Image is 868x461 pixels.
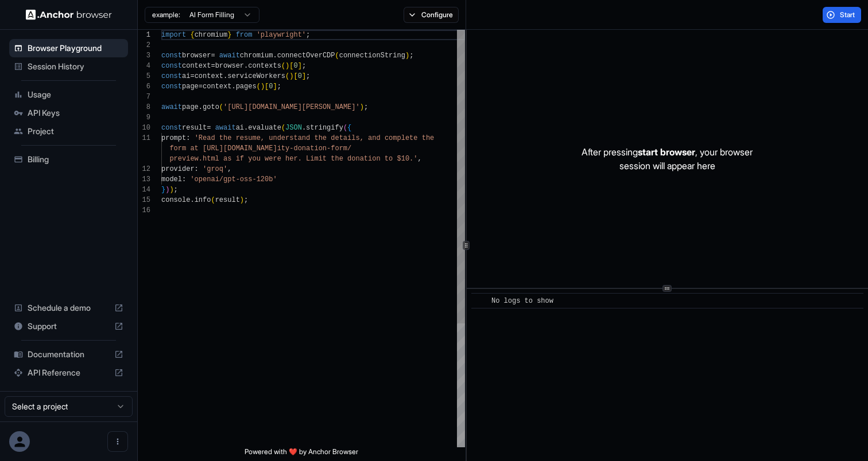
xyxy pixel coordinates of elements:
span: await [219,52,240,60]
span: model [161,175,182,183]
span: { [190,31,194,39]
span: ] [273,83,277,91]
span: connectOverCDP [277,52,335,60]
span: ; [302,62,306,70]
span: Support [28,321,110,332]
span: = [211,62,215,70]
span: result [182,124,207,132]
span: 0 [293,62,297,70]
span: ( [285,72,289,80]
span: await [215,124,236,132]
span: . [244,124,248,132]
span: const [161,52,182,60]
span: = [211,52,215,60]
span: Session History [28,61,123,72]
span: const [161,124,182,132]
span: Billing [28,154,123,165]
button: Configure [404,7,459,23]
span: evaluate [248,124,281,132]
div: Project [9,122,128,140]
div: API Reference [9,364,128,382]
span: ) [289,72,293,80]
img: Anchor Logo [26,9,112,20]
span: Powered with ❤️ by Anchor Browser [245,447,358,461]
div: 15 [138,195,150,205]
span: { [347,124,351,132]
div: 5 [138,71,150,81]
span: context [182,62,211,70]
span: chromium [195,31,228,39]
span: [ [289,62,293,70]
span: } [227,31,231,39]
span: ( [257,83,261,91]
span: : [182,175,186,183]
div: Schedule a demo [9,299,128,317]
div: Usage [9,85,128,104]
span: const [161,62,182,70]
span: browser [215,62,244,70]
span: ai [236,124,244,132]
span: page [182,83,199,91]
span: ​ [477,295,483,307]
div: 7 [138,92,150,102]
span: ; [174,186,178,194]
span: from [236,31,253,39]
span: goto [203,103,219,111]
span: [ [265,83,269,91]
span: ( [335,52,339,60]
span: serviceWorkers [227,72,285,80]
span: contexts [248,62,281,70]
div: 1 [138,30,150,40]
span: . [273,52,277,60]
span: info [195,196,211,204]
span: Start [840,10,856,19]
span: ) [261,83,265,91]
span: ( [343,124,347,132]
div: Browser Playground [9,39,128,57]
button: Open menu [107,431,128,452]
div: 3 [138,50,150,61]
span: console [161,196,190,204]
span: Schedule a demo [28,302,110,314]
div: 10 [138,123,150,133]
span: prompt [161,134,186,142]
span: Browser Playground [28,42,123,54]
span: , [417,155,421,163]
div: Billing [9,150,128,169]
div: 9 [138,112,150,123]
p: After pressing , your browser session will appear here [582,145,753,173]
span: . [231,83,235,91]
span: example: [152,10,180,19]
div: 11 [138,133,150,143]
div: 12 [138,164,150,174]
div: 13 [138,174,150,185]
span: ; [277,83,281,91]
span: ( [219,103,223,111]
span: connectionString [339,52,405,60]
span: API Keys [28,107,123,119]
span: ) [285,62,289,70]
div: 8 [138,102,150,112]
span: : [186,134,190,142]
span: import [161,31,186,39]
span: Documentation [28,349,110,360]
span: , [227,165,231,173]
span: context [195,72,223,80]
span: ) [405,52,409,60]
span: ( [211,196,215,204]
span: ( [281,124,285,132]
div: 6 [138,81,150,92]
span: [ [293,72,297,80]
span: ity-donation-form/ [277,144,352,153]
span: . [223,72,227,80]
span: pages [236,83,257,91]
span: ; [306,31,310,39]
span: start browser [638,146,695,158]
span: No logs to show [491,297,553,305]
span: chromium [240,52,273,60]
span: ) [360,103,364,111]
span: 'openai/gpt-oss-120b' [190,175,277,183]
span: provider [161,165,195,173]
span: '[URL][DOMAIN_NAME][PERSON_NAME]' [223,103,360,111]
span: API Reference [28,367,110,378]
